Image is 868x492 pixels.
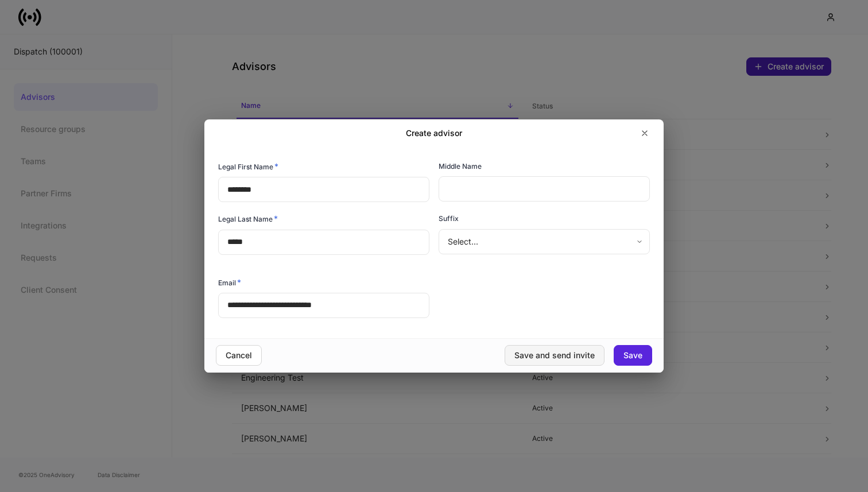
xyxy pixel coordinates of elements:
button: Save and send invite [505,345,604,366]
h2: Create advisor [406,127,462,139]
h6: Legal First Name [218,161,278,172]
div: Cancel [226,351,252,359]
h6: Middle Name [439,161,482,172]
h6: Suffix [439,213,459,224]
div: Save and send invite [514,351,595,359]
h6: Email [218,277,241,288]
button: Save [614,345,652,366]
h6: Legal Last Name [218,213,278,224]
div: Save [623,351,642,359]
div: Select... [439,229,649,254]
button: Cancel [216,345,262,366]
